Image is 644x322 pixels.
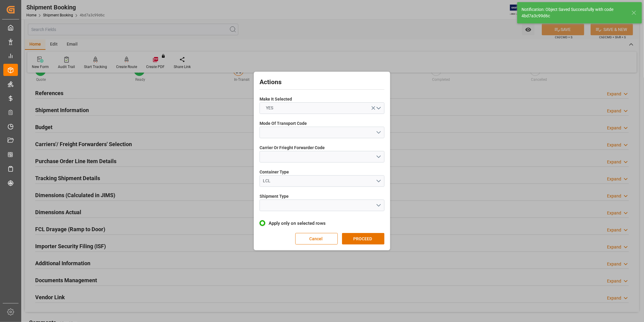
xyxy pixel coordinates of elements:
[522,6,626,19] div: Notification: Object Saved Successfully with code 4bd7a3c99d6c
[260,77,384,87] h2: Actions
[260,96,292,102] span: Make It Selected
[342,233,384,245] button: PROCEED
[260,145,325,151] span: Carrier Or Frieght Forwarder Code
[260,200,384,211] button: open menu
[260,127,384,138] button: open menu
[263,105,277,111] span: YES
[260,193,289,200] span: Shipment Type
[260,102,384,114] button: open menu
[260,169,289,175] span: Container Type
[260,220,384,227] label: Apply only on selected rows
[260,151,384,163] button: open menu
[260,175,384,187] button: open menu
[295,233,338,245] button: Cancel
[260,120,307,127] span: Mode Of Transport Code
[263,178,376,184] div: LCL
